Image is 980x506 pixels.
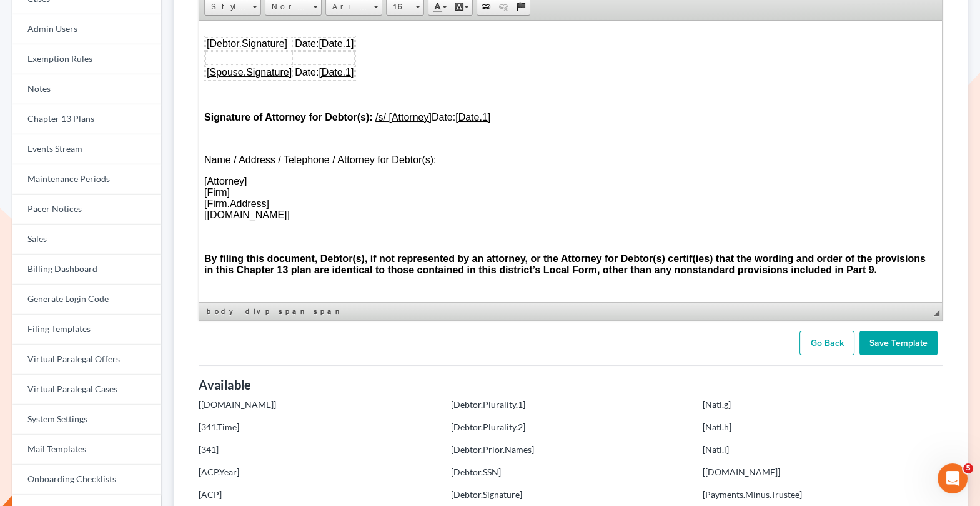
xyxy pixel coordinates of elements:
a: Virtual Paralegal Offers [12,345,161,375]
a: Generate Login Code [12,285,161,315]
p: [[DOMAIN_NAME]] [199,398,438,411]
a: Admin Users [12,14,161,44]
a: span element [276,305,310,318]
a: Events Stream [12,134,161,164]
p: [341.Time] [199,421,438,433]
a: Billing Dashboard [12,255,161,285]
a: Notes [12,74,161,104]
a: Virtual Paralegal Cases [12,375,161,405]
p: [Natl.h] [703,421,943,433]
p: [ACP] [199,488,438,501]
a: Pacer Notices [12,195,161,225]
p: [Natl.i] [703,443,943,456]
p: [Debtor.SSN] [451,466,691,478]
a: Filing Templates [12,315,161,345]
h4: Available [199,376,943,393]
a: Onboarding Checklists [12,465,161,495]
p: [ACP.Year] [199,466,438,478]
a: div element [243,305,262,318]
p: [Debtor.Prior.Names] [451,443,691,456]
a: body element [204,305,242,318]
u: [Date.1] [256,91,291,102]
a: Maintenance Periods [12,164,161,195]
a: Exemption Rules [12,44,161,74]
span: 5 [963,463,973,473]
p: [Natl.g] [703,398,943,411]
p: [341] [199,443,438,456]
p: [[DOMAIN_NAME]] [703,466,943,478]
p: [Debtor.Signature] [451,488,691,501]
a: Sales [12,225,161,255]
span: Name / Address / Telephone / Attorney for Debtor(s): [5,134,237,144]
a: p element [263,305,275,318]
a: span element [311,305,345,318]
span: [Attorney] [Firm] [Firm.Address] [[DOMAIN_NAME]] [5,155,91,200]
input: Save Template [859,331,938,356]
span: Resize [933,310,939,316]
p: [Debtor.Plurality.1] [451,398,691,411]
a: System Settings [12,405,161,435]
iframe: Intercom live chat [938,463,968,493]
a: Go Back [799,331,854,356]
a: Mail Templates [12,435,161,465]
p: [Payments.Minus.Trustee] [703,488,943,501]
iframe: Rich Text Editor, chapter13_plan_document_body [199,21,942,302]
span: By filing this document, Debtor(s), if not represented by an attorney, or the Attorney for Debtor... [5,233,726,255]
p: [Debtor.Plurality.2] [451,421,691,433]
a: Chapter 13 Plans [12,104,161,134]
